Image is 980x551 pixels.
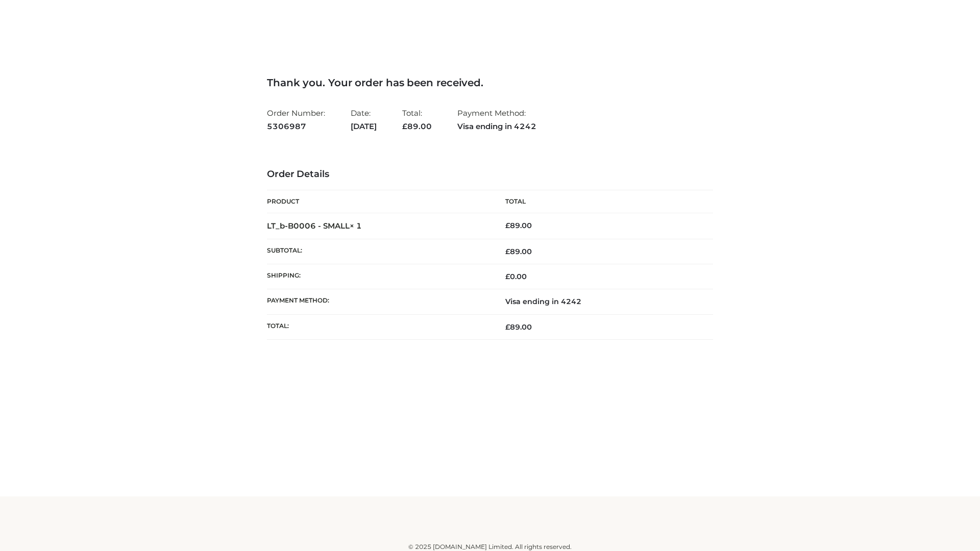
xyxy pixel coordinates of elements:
li: Payment Method: [457,104,536,135]
th: Total: [267,314,490,339]
li: Order Number: [267,104,325,135]
span: £ [505,322,510,332]
strong: [DATE] [351,120,377,133]
th: Product [267,190,490,213]
li: Total: [402,104,432,135]
th: Subtotal: [267,239,490,264]
h3: Thank you. Your order has been received. [267,77,713,89]
td: Visa ending in 4242 [490,289,713,314]
span: £ [505,247,510,256]
span: £ [505,272,510,281]
th: Payment method: [267,289,490,314]
bdi: 0.00 [505,272,527,281]
span: 89.00 [505,247,532,256]
strong: LT_b-B0006 - SMALL [267,221,362,231]
h3: Order Details [267,169,713,180]
li: Date: [351,104,377,135]
span: £ [505,221,510,230]
span: 89.00 [505,322,532,332]
span: £ [402,121,407,131]
strong: 5306987 [267,120,325,133]
th: Shipping: [267,264,490,289]
span: 89.00 [402,121,432,131]
bdi: 89.00 [505,221,532,230]
th: Total [490,190,713,213]
strong: Visa ending in 4242 [457,120,536,133]
strong: × 1 [350,221,362,231]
